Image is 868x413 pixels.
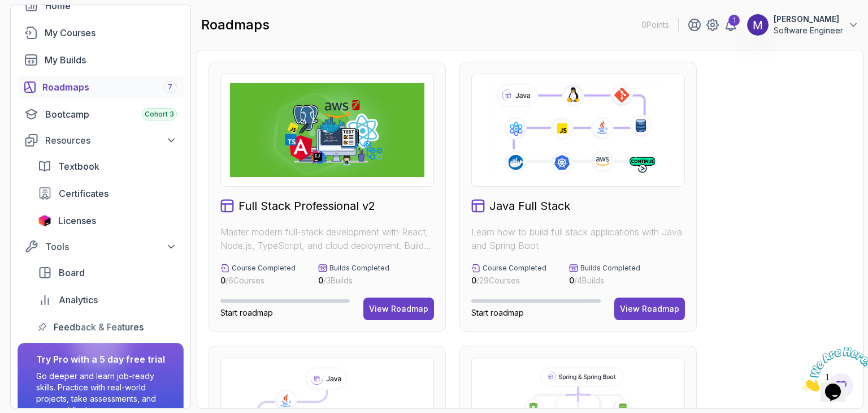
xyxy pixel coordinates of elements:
[31,289,184,311] a: analytics
[318,275,389,286] p: / 3 Builds
[45,240,177,253] div: Tools
[369,303,428,315] div: View Roadmap
[59,266,85,279] span: Board
[641,19,669,31] p: 0 Points
[59,293,98,307] span: Analytics
[220,308,273,317] span: Start roadmap
[329,264,389,273] p: Builds Completed
[747,14,769,36] img: user profile image
[220,276,225,285] span: 0
[18,236,184,257] button: Tools
[18,103,184,126] a: bootcamp
[45,53,177,67] div: My Builds
[18,49,184,71] a: builds
[58,160,99,173] span: Textbook
[201,16,270,34] h2: roadmaps
[58,214,96,227] span: Licenses
[232,264,296,273] p: Course Completed
[31,182,184,205] a: certificates
[471,276,476,285] span: 0
[620,303,679,315] div: View Roadmap
[471,275,546,286] p: / 29 Courses
[45,26,177,40] div: My Courses
[580,264,640,273] p: Builds Completed
[774,25,843,36] p: Software Engineer
[31,316,184,338] a: feedback
[18,76,184,98] a: roadmaps
[168,83,172,92] span: 7
[238,198,375,214] h2: Full Stack Professional v2
[5,5,9,14] span: 1
[569,275,640,286] p: / 4 Builds
[489,198,570,214] h2: Java Full Stack
[18,130,184,150] button: Resources
[220,275,296,286] p: / 6 Courses
[220,225,434,252] p: Master modern full-stack development with React, Node.js, TypeScript, and cloud deployment. Build...
[747,14,859,36] button: user profile image[PERSON_NAME]Software Engineer
[471,308,524,317] span: Start roadmap
[42,80,177,94] div: Roadmaps
[145,110,174,119] span: Cohort 3
[724,18,737,32] a: 1
[18,21,184,44] a: courses
[31,155,184,178] a: textbook
[5,5,75,49] img: Chat attention grabber
[774,14,843,25] p: [PERSON_NAME]
[728,15,740,26] div: 1
[569,276,574,285] span: 0
[614,298,685,320] button: View Roadmap
[363,298,434,320] button: View Roadmap
[483,264,546,273] p: Course Completed
[54,320,144,334] span: Feedback & Features
[798,342,868,396] iframe: chat widget
[31,209,184,232] a: licenses
[230,83,424,177] img: Full Stack Professional v2
[45,107,177,121] div: Bootcamp
[45,134,177,147] div: Resources
[318,276,323,285] span: 0
[59,187,108,200] span: Certificates
[31,261,184,284] a: board
[471,225,685,252] p: Learn how to build full stack applications with Java and Spring Boot
[38,215,51,226] img: jetbrains icon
